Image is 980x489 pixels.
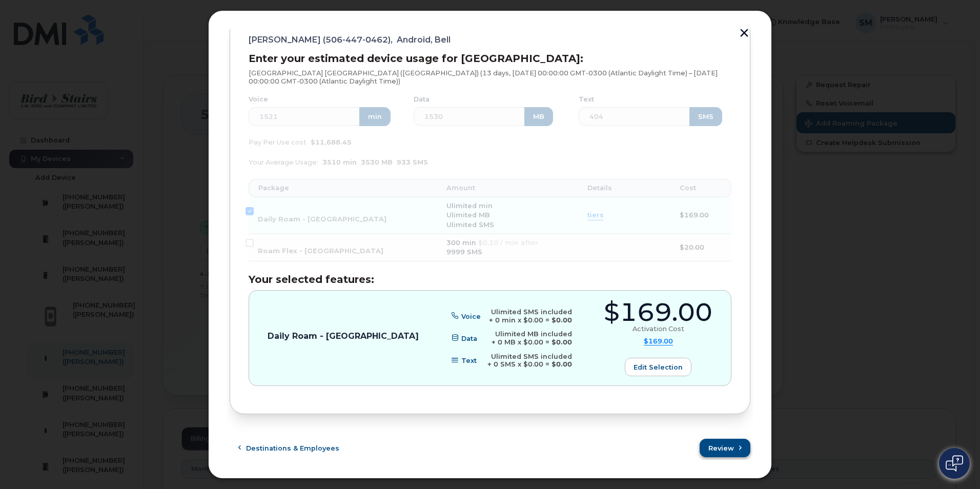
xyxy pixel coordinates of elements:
[492,338,521,346] span: + 0 MB x
[249,274,731,285] h3: Your selected features:
[708,443,734,453] span: Review
[397,36,451,44] span: Android, Bell
[700,439,750,457] button: Review
[487,360,521,368] span: + 0 SMS x
[552,360,572,368] b: $0.00
[487,353,572,361] div: Ulimited SMS included
[230,439,348,457] button: Destinations & Employees
[249,53,731,64] h3: Enter your estimated device usage for [GEOGRAPHIC_DATA]:
[644,337,673,346] summary: $169.00
[523,360,549,368] span: $0.00 =
[604,300,712,325] div: $169.00
[489,308,572,316] div: Ulimited SMS included
[552,338,572,346] b: $0.00
[489,316,521,324] span: + 0 min x
[552,316,572,324] b: $0.00
[625,358,691,376] button: Edit selection
[461,357,477,364] span: Text
[249,69,731,85] p: [GEOGRAPHIC_DATA] [GEOGRAPHIC_DATA] ([GEOGRAPHIC_DATA]) (13 days, [DATE] 00:00:00 GMT-0300 (Atlan...
[632,325,684,333] div: Activation Cost
[523,316,549,324] span: $0.00 =
[523,338,549,346] span: $0.00 =
[634,362,683,372] span: Edit selection
[946,455,963,472] img: Open chat
[461,312,481,320] span: Voice
[492,330,572,338] div: Ulimited MB included
[461,334,477,342] span: Data
[246,443,339,453] span: Destinations & Employees
[268,332,419,340] p: Daily Roam - [GEOGRAPHIC_DATA]
[249,36,393,44] span: [PERSON_NAME] (506-447-0462),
